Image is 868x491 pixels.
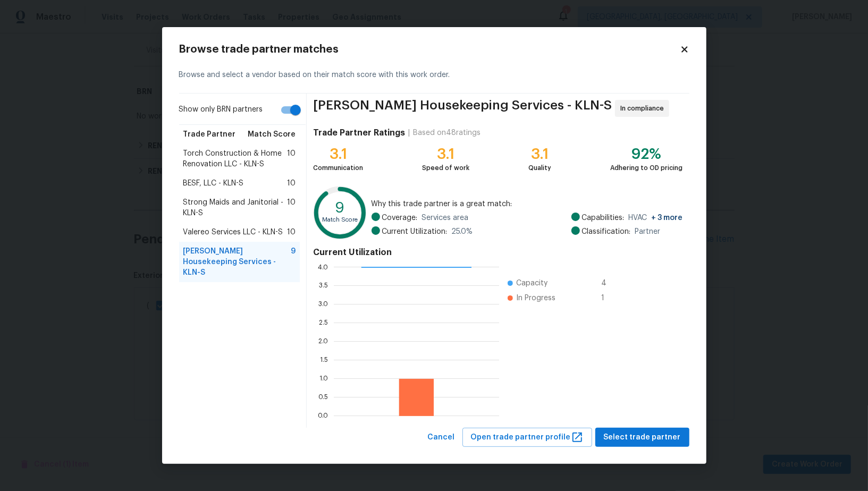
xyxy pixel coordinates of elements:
span: Open trade partner profile [471,431,584,444]
span: Capacity [516,278,547,289]
div: Based on 48 ratings [413,128,481,138]
text: 3.5 [319,282,328,289]
span: 10 [287,227,296,238]
span: Cancel [428,431,455,444]
span: + 3 more [652,214,683,222]
span: Current Utilization: [382,226,448,237]
div: Quality [528,163,551,173]
span: [PERSON_NAME] Housekeeping Services - KLN-S [313,100,612,117]
span: 1 [601,293,618,303]
text: 9 [335,200,345,215]
span: 9 [291,246,296,278]
span: Trade Partner [183,129,236,140]
text: 3.0 [319,301,328,307]
span: Why this trade partner is a great match: [372,199,683,209]
div: 3.1 [313,149,363,159]
span: Select trade partner [604,431,681,444]
span: 10 [287,148,296,170]
span: Torch Construction & Home Renovation LLC - KLN-S [183,148,288,170]
span: Services area [422,213,469,223]
span: 10 [287,197,296,218]
h4: Trade Partner Ratings [313,128,405,138]
button: Open trade partner profile [462,428,592,447]
span: 10 [287,178,296,189]
text: Match Score [323,217,358,223]
text: 0.0 [318,412,328,419]
span: 4 [601,278,618,289]
div: 3.1 [528,149,551,159]
text: 4.0 [318,264,328,270]
div: 92% [611,149,683,159]
div: | [405,128,413,138]
span: HVAC [629,213,683,223]
text: 2.5 [319,319,328,326]
span: Strong Maids and Janitorial - KLN-S [183,197,288,218]
span: Partner [635,226,661,237]
div: Browse and select a vendor based on their match score with this work order. [179,57,689,94]
span: Valereo Services LLC - KLN-S [183,227,283,238]
text: 2.0 [319,338,328,344]
div: 3.1 [422,149,469,159]
div: Communication [313,163,363,173]
text: 1.0 [320,375,328,382]
div: Speed of work [422,163,469,173]
text: 1.5 [321,357,328,363]
span: 25.0 % [452,226,473,237]
span: Match Score [248,129,296,140]
span: Capabilities: [582,213,625,223]
button: Cancel [424,428,459,447]
text: 0.5 [319,394,328,400]
span: BESF, LLC - KLN-S [183,178,244,189]
span: In compliance [620,103,668,114]
span: [PERSON_NAME] Housekeeping Services - KLN-S [183,246,291,278]
h2: Browse trade partner matches [179,44,680,55]
span: Classification: [582,226,631,237]
span: Show only BRN partners [179,104,263,115]
span: In Progress [516,293,555,303]
button: Select trade partner [595,428,689,447]
span: Coverage: [382,213,418,223]
div: Adhering to OD pricing [611,163,683,173]
h4: Current Utilization [313,247,682,258]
